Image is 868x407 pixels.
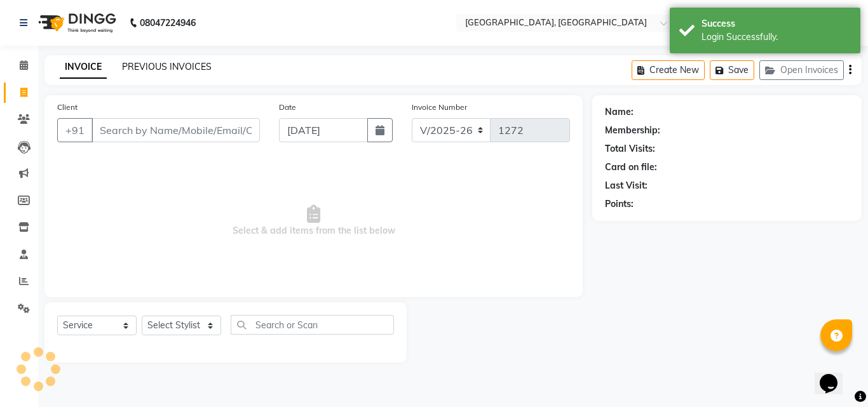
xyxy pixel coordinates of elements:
div: Name: [605,105,634,119]
button: Save [710,60,754,80]
div: Total Visits: [605,142,655,156]
button: Create New [632,60,705,80]
label: Invoice Number [412,102,467,113]
a: PREVIOUS INVOICES [122,61,212,72]
div: Success [702,17,851,30]
b: 08047224946 [140,5,196,41]
button: Open Invoices [759,60,844,80]
label: Client [57,102,78,113]
a: INVOICE [60,56,107,79]
div: Login Successfully. [702,30,851,44]
label: Date [279,102,296,113]
div: Membership: [605,124,660,137]
img: logo [32,5,119,41]
iframe: chat widget [815,356,855,394]
input: Search or Scan [231,315,394,335]
span: Select & add items from the list below [57,157,570,284]
input: Search by Name/Mobile/Email/Code [92,118,260,142]
div: Last Visit: [605,179,648,192]
div: Points: [605,197,634,211]
div: Card on file: [605,161,657,174]
button: +91 [57,118,93,142]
